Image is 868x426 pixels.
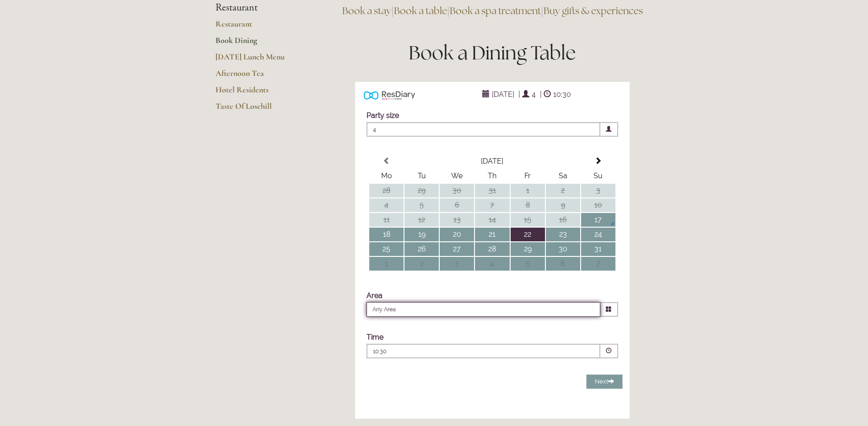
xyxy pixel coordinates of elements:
[475,169,509,183] th: Th
[544,5,643,17] a: Buy gifts & experiences
[546,198,580,212] td: 9
[546,242,580,256] td: 30
[511,198,545,212] td: 8
[581,228,615,241] td: 24
[404,242,439,256] td: 26
[581,257,615,271] td: 7
[404,213,439,227] td: 12
[440,169,474,183] th: We
[369,184,404,197] td: 28
[586,374,623,389] button: Next
[511,184,545,197] td: 1
[595,378,614,385] span: Next
[546,228,580,241] td: 23
[475,242,509,256] td: 28
[594,157,602,165] span: Next Month
[490,88,517,101] span: [DATE]
[546,257,580,271] td: 6
[383,157,390,165] span: Previous Month
[404,198,439,212] td: 5
[581,198,615,212] td: 10
[475,257,509,271] td: 4
[540,90,542,99] span: |
[369,213,404,227] td: 11
[394,5,447,17] a: Book a table
[440,257,474,271] td: 3
[404,184,439,197] td: 29
[511,257,545,271] td: 5
[369,257,404,271] td: 1
[581,184,615,197] td: 3
[369,169,404,183] th: Mo
[475,198,509,212] td: 7
[367,291,383,300] label: Area
[216,85,303,101] a: Hotel Residents
[332,39,653,66] h1: Book a Dining Table
[475,184,509,197] td: 31
[518,90,520,99] span: |
[369,242,404,256] td: 25
[529,88,538,101] span: 4
[546,169,580,183] th: Sa
[475,213,509,227] td: 14
[581,242,615,256] td: 31
[342,5,391,17] a: Book a stay
[511,228,545,241] td: 22
[440,228,474,241] td: 20
[216,101,303,117] a: Taste Of Losehill
[511,169,545,183] th: Fr
[373,347,539,356] p: 10:30
[440,198,474,212] td: 6
[440,213,474,227] td: 13
[216,2,303,14] li: Restaurant
[475,228,509,241] td: 21
[369,198,404,212] td: 4
[404,228,439,241] td: 19
[450,5,541,17] a: Book a spa treatment
[546,213,580,227] td: 16
[367,111,399,120] label: Party size
[216,52,303,68] a: [DATE] Lunch Menu
[404,169,439,183] th: Tu
[404,257,439,271] td: 2
[511,242,545,256] td: 29
[367,122,600,137] span: 4
[367,333,383,341] label: Time
[581,213,615,227] td: 17
[581,169,615,183] th: Su
[332,2,653,20] h3: | | |
[546,184,580,197] td: 2
[511,213,545,227] td: 15
[216,68,303,85] a: Afternoon Tea
[404,154,580,168] th: Select Month
[440,242,474,256] td: 27
[440,184,474,197] td: 30
[369,228,404,241] td: 18
[551,88,573,101] span: 10:30
[216,35,303,52] a: Book Dining
[216,19,303,35] a: Restaurant
[364,89,415,102] img: Powered by ResDiary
